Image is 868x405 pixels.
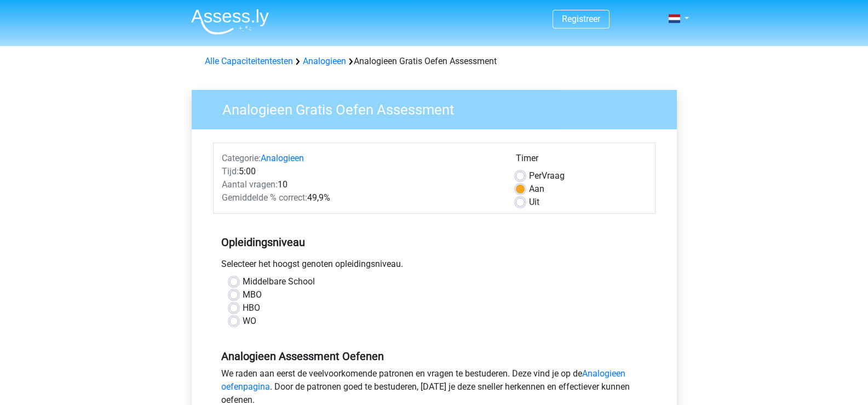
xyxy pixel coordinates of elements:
span: Gemiddelde % correct: [222,192,307,203]
a: Analogieen [303,56,346,66]
a: Alle Capaciteitentesten [205,56,293,66]
div: Analogieen Gratis Oefen Assessment [200,55,668,68]
label: HBO [243,301,260,315]
h5: Analogieen Assessment Oefenen [221,350,647,363]
label: Uit [529,196,539,209]
div: 10 [214,178,508,191]
img: Assessly [191,9,269,35]
div: Timer [516,152,647,169]
div: 49,9% [214,191,508,204]
label: WO [243,315,256,328]
div: 5:00 [214,165,508,178]
label: Middelbare School [243,275,315,288]
label: Aan [529,182,544,196]
h5: Opleidingsniveau [221,231,647,253]
a: Analogieen [261,153,304,163]
div: Selecteer het hoogst genoten opleidingsniveau. [213,258,656,275]
span: Categorie: [222,153,261,163]
label: MBO [243,288,262,301]
span: Aantal vragen: [222,179,278,190]
label: Vraag [529,169,565,182]
a: Registreer [562,14,600,24]
h3: Analogieen Gratis Oefen Assessment [209,97,669,118]
span: Per [529,170,542,181]
span: Tijd: [222,166,239,176]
